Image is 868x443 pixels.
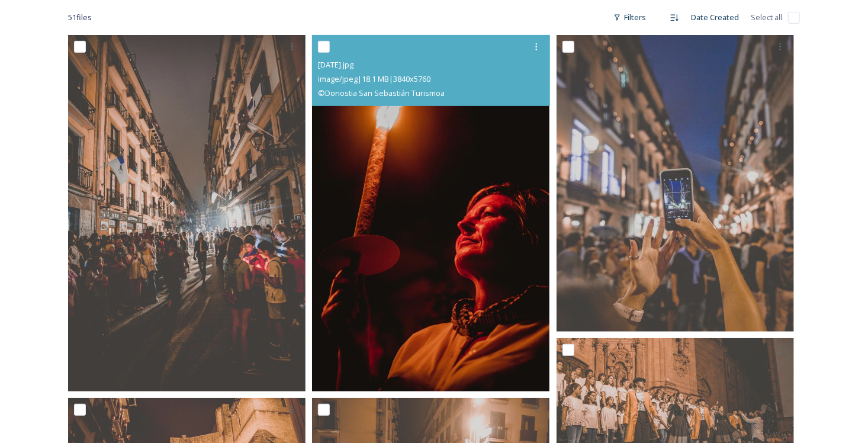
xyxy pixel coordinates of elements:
[685,6,745,29] div: Date Created
[751,12,782,23] span: Select all
[607,6,652,29] div: Filters
[557,35,794,332] img: 31 DE AGOSTO-7.jpg
[318,88,445,98] span: © Donostia San Sebastián Turismoa
[318,73,430,84] span: image/jpeg | 18.1 MB | 3840 x 5760
[312,35,549,391] img: 31 DE AGOSTO-44.jpg
[318,59,353,70] span: [DATE].jpg
[68,35,306,391] img: 31 DE AGOSTO-24.jpg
